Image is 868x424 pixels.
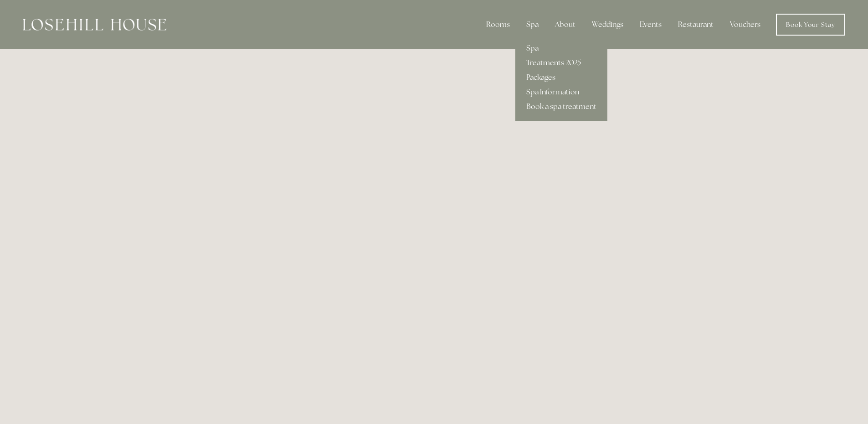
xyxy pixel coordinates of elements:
[671,16,721,34] div: Restaurant
[723,16,768,34] a: Vouchers
[585,16,631,34] div: Weddings
[632,16,669,34] div: Events
[519,16,546,34] div: Spa
[776,14,845,36] a: Book Your Stay
[479,16,517,34] div: Rooms
[515,99,607,114] a: Book a spa treatment
[23,19,166,31] img: Losehill House
[515,85,607,99] a: Spa Information
[548,16,583,34] div: About
[515,41,607,56] a: Spa
[515,56,607,70] a: Treatments 2025
[515,70,607,85] a: Packages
